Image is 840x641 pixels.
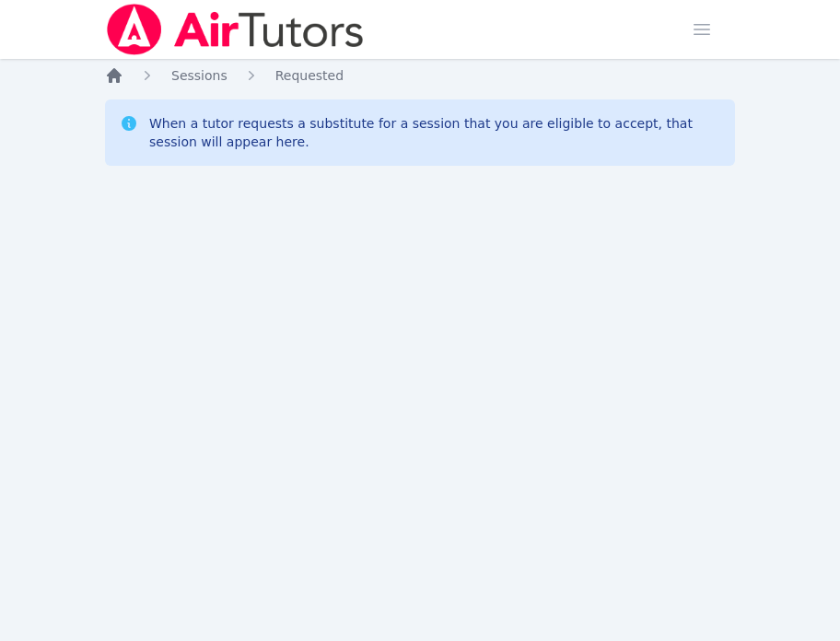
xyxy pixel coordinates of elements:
[105,4,366,55] img: Air Tutors
[105,66,735,85] nav: Breadcrumb
[171,66,227,85] a: Sessions
[275,66,344,85] a: Requested
[275,68,344,83] span: Requested
[171,68,227,83] span: Sessions
[149,114,720,151] div: When a tutor requests a substitute for a session that you are eligible to accept, that session wi...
